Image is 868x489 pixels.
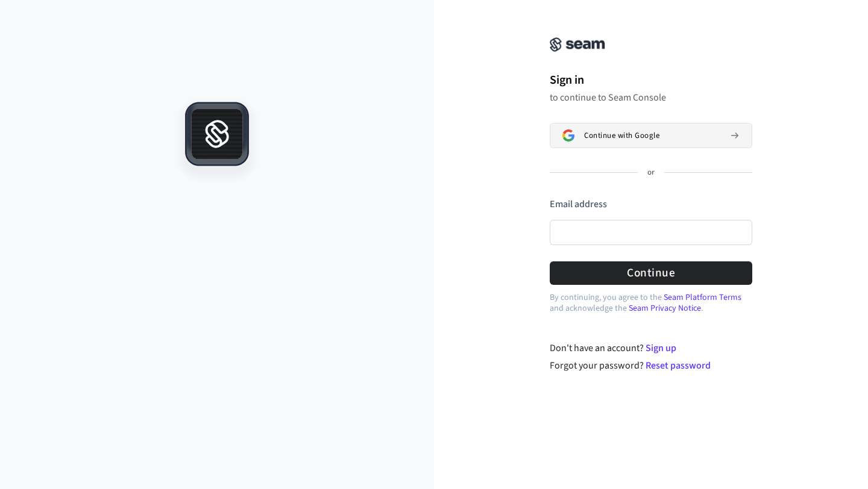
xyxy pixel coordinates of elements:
img: Seam Console [550,37,605,52]
a: Reset password [646,359,711,372]
h1: Sign in [550,71,752,89]
button: Continue [550,261,752,285]
p: By continuing, you agree to the and acknowledge the . [550,292,752,314]
label: Email address [550,198,607,211]
p: or [647,167,655,178]
img: Sign in with Google [562,129,574,142]
div: Forgot your password? [550,358,753,373]
a: Seam Platform Terms [664,291,741,304]
div: Don't have an account? [550,341,753,355]
button: Sign in with GoogleContinue with Google [550,123,752,148]
p: to continue to Seam Console [550,92,752,104]
a: Sign up [646,341,676,355]
span: Continue with Google [584,131,659,140]
a: Seam Privacy Notice [629,302,701,314]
